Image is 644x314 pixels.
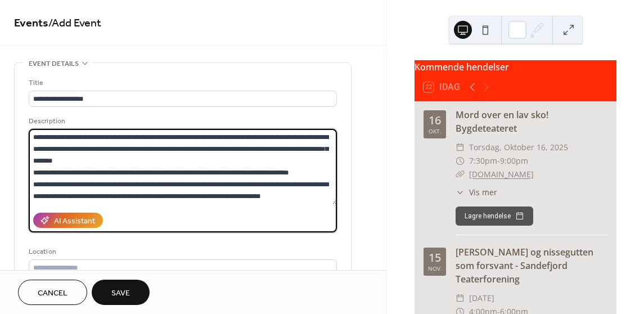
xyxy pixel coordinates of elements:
[500,154,528,168] span: 9:00pm
[415,60,616,74] div: Kommende hendelser
[18,280,87,305] button: Cancel
[29,77,335,89] div: Title
[54,216,95,227] div: AI Assistant
[469,186,497,198] span: Vis mer
[29,115,335,127] div: Description
[14,12,48,34] a: Events
[469,291,494,305] span: [DATE]
[456,168,465,181] div: ​
[456,186,465,198] div: ​
[497,154,500,168] span: -
[456,207,533,226] button: Lagre hendelse
[456,246,593,285] a: [PERSON_NAME] og nissegutten som forsvant - Sandefjord Teaterforening
[469,169,534,180] a: [DOMAIN_NAME]
[456,154,465,168] div: ​
[48,12,101,34] span: / Add Event
[456,186,497,198] button: ​Vis mer
[428,266,442,271] div: nov.
[456,291,465,305] div: ​
[429,252,441,263] div: 15
[38,288,67,299] span: Cancel
[456,141,465,154] div: ​
[33,213,103,228] button: AI Assistant
[29,246,335,258] div: Location
[92,280,150,305] button: Save
[29,58,79,70] span: Event details
[469,141,568,154] span: torsdag, oktober 16, 2025
[456,109,548,134] a: Mord over en lav sko! Bygdeteateret
[111,288,130,299] span: Save
[429,115,441,126] div: 16
[469,154,497,168] span: 7:30pm
[429,128,442,134] div: okt.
